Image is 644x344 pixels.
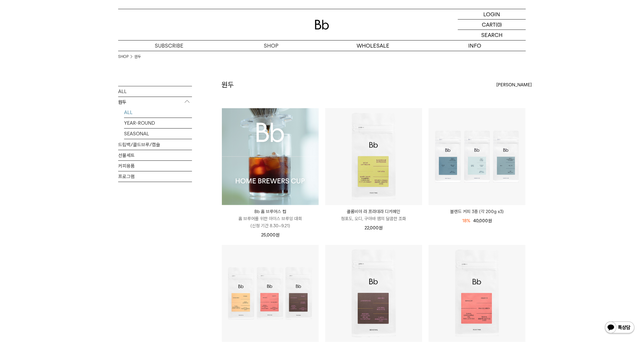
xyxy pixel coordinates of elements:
[118,40,220,51] a: SUBSCRIBE
[325,108,422,205] img: 콜롬비아 라 프라데라 디카페인
[222,208,319,229] a: Bb 홈 브루어스 컵 홈 브루어를 위한 아이스 브루잉 대회(신청 기간 8.30~9.21)
[484,9,500,19] p: LOGIN
[220,40,322,51] a: SHOP
[222,215,319,229] p: 홈 브루어를 위한 아이스 브루잉 대회 (신청 기간 8.30~9.21)
[424,40,526,51] p: INFO
[222,108,319,205] img: Bb 홈 브루어스 컵
[124,118,192,128] a: YEAR-ROUND
[458,9,526,20] a: LOGIN
[222,80,234,90] h2: 원두
[429,245,526,342] img: 콜롬비아 마라카이
[365,225,383,231] span: 22,000
[379,225,383,231] span: 원
[325,245,422,342] img: 과테말라 라 몬타냐
[325,208,422,215] p: 콜롬비아 라 프라데라 디카페인
[325,208,422,222] a: 콜롬비아 라 프라데라 디카페인 청포도, 오디, 구아바 잼의 달콤한 조화
[458,20,526,30] a: CART (0)
[118,54,129,60] a: SHOP
[118,160,192,171] a: 커피용품
[222,208,319,215] p: Bb 홈 브루어스 컵
[134,54,141,60] a: 원두
[325,215,422,222] p: 청포도, 오디, 구아바 잼의 달콤한 조화
[429,108,526,205] img: 블렌드 커피 3종 (각 200g x3)
[118,86,192,96] a: ALL
[462,217,470,224] div: 18%
[261,232,279,238] span: 25,000
[118,139,192,150] a: 드립백/콜드브루/캡슐
[473,218,492,223] span: 40,000
[429,208,526,215] a: 블렌드 커피 3종 (각 200g x3)
[118,171,192,181] a: 프로그램
[322,40,424,51] p: WHOLESALE
[604,321,635,335] img: 카카오톡 채널 1:1 채팅 버튼
[222,245,319,342] img: 9월의 커피 3종 (각 200g x3)
[118,97,192,107] p: 원두
[124,107,192,117] a: ALL
[488,218,492,223] span: 원
[496,20,502,30] p: (0)
[496,81,532,88] span: [PERSON_NAME]
[481,30,502,40] p: SEARCH
[482,20,496,30] p: CART
[276,232,279,238] span: 원
[118,150,192,160] a: 선물세트
[124,128,192,139] a: SEASONAL
[315,20,329,30] img: 로고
